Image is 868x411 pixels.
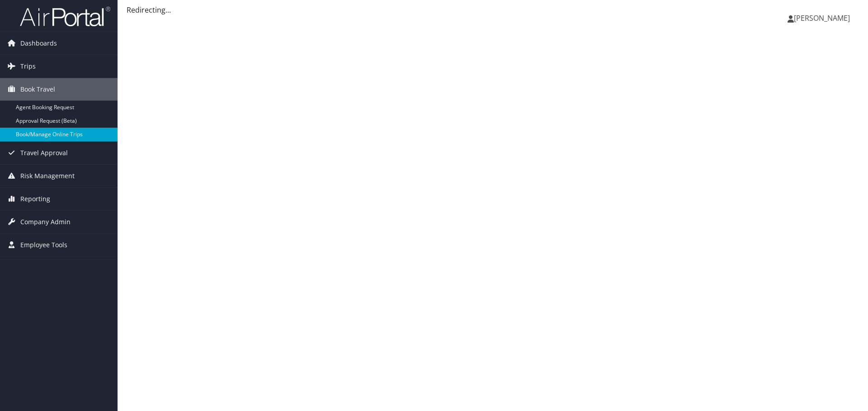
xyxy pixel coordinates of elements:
[20,211,71,233] span: Company Admin
[127,5,859,15] div: Redirecting...
[20,234,67,256] span: Employee Tools
[20,55,36,78] span: Trips
[788,5,859,32] a: [PERSON_NAME]
[20,188,50,210] span: Reporting
[20,165,75,187] span: Risk Management
[20,6,110,27] img: airportal-logo.png
[794,13,850,23] span: [PERSON_NAME]
[20,78,55,101] span: Book Travel
[20,32,57,55] span: Dashboards
[20,142,68,164] span: Travel Approval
